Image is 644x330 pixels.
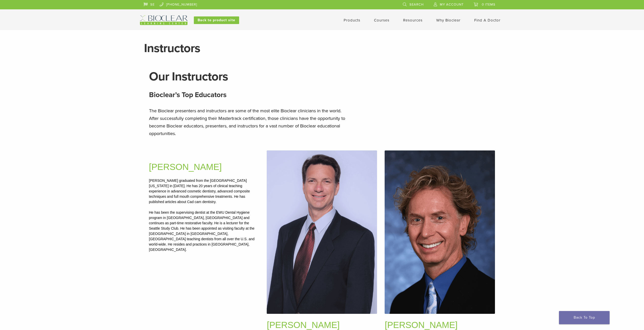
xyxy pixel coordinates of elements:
a: Products [344,18,360,23]
a: Courses [374,18,389,23]
h3: Bioclear’s Top Educators [149,89,495,101]
a: Back to product site [194,16,239,24]
h1: Instructors [144,42,500,54]
a: Resources [403,18,423,23]
h2: [PERSON_NAME] [149,160,259,174]
span: My Account [440,3,464,7]
p: The Bioclear presenters and instructors are some of the most elite Bioclear clinicians in the wor... [149,107,351,137]
a: Back To Top [559,311,610,324]
h1: Our Instructors [149,71,495,83]
p: [PERSON_NAME] graduated from the [GEOGRAPHIC_DATA][US_STATE] in [DATE]. He has 20 years of clinic... [149,178,259,252]
a: [PERSON_NAME] [PERSON_NAME] graduated from the [GEOGRAPHIC_DATA][US_STATE] in [DATE]. He has 20 y... [149,150,259,252]
span: Search [409,3,424,7]
img: Bioclear [140,15,188,25]
a: Why Bioclear [436,18,461,23]
span: 0 items [482,3,495,7]
a: Find A Doctor [474,18,501,23]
